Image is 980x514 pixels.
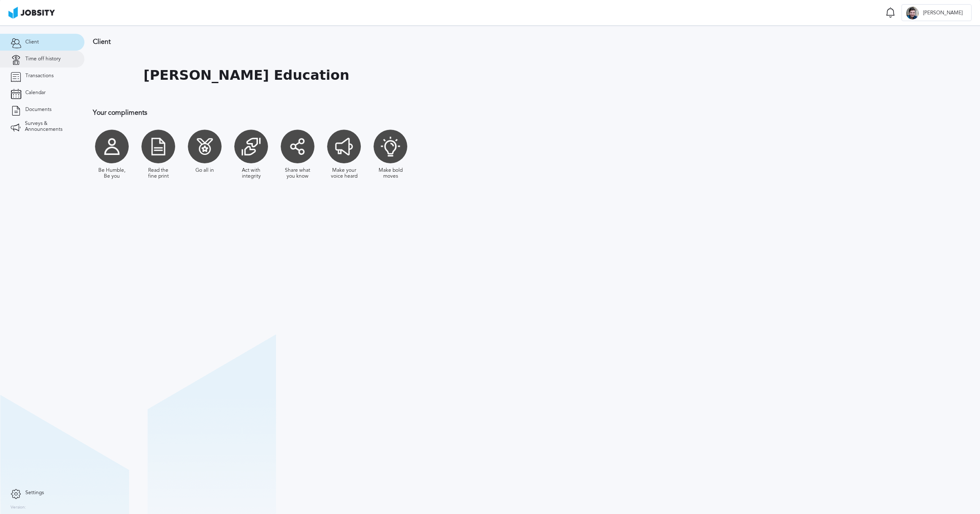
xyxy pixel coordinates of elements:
[283,168,312,179] div: Share what you know
[93,38,551,46] h3: Client
[25,90,46,96] span: Calendar
[906,7,919,19] div: M
[329,168,359,179] div: Make your voice heard
[97,168,127,179] div: Be Humble, Be you
[25,121,74,133] span: Surveys & Announcements
[919,10,967,16] span: [PERSON_NAME]
[236,168,266,179] div: Act with integrity
[93,109,551,116] h3: Your compliments
[143,168,173,179] div: Read the fine print
[8,7,55,19] img: ab4bad089aa723f57921c736e9817d99.png
[25,56,61,62] span: Time off history
[25,107,51,113] span: Documents
[901,4,972,21] button: M[PERSON_NAME]
[25,39,39,45] span: Client
[25,490,44,496] span: Settings
[376,168,405,179] div: Make bold moves
[143,68,349,83] h1: [PERSON_NAME] Education
[25,73,54,79] span: Transactions
[195,168,214,173] div: Go all in
[11,505,26,510] label: Version:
